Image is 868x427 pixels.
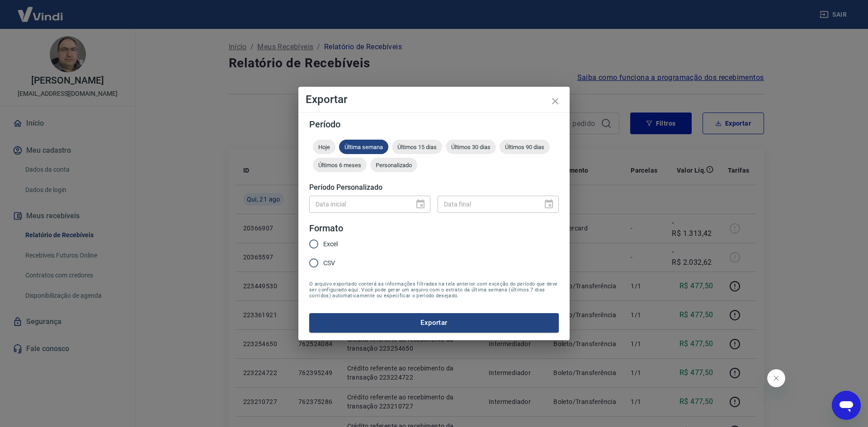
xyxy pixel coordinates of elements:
[832,391,861,420] iframe: Botão para abrir a janela de mensagens
[339,144,388,150] span: Última semana
[323,239,338,249] span: Excel
[309,222,343,235] legend: Formato
[767,369,785,387] iframe: Fechar mensagem
[313,162,367,169] span: Últimos 6 meses
[313,144,335,150] span: Hoje
[392,140,442,154] div: Últimos 15 dias
[306,94,562,105] h4: Exportar
[5,6,76,14] span: Olá! Precisa de ajuda?
[339,140,388,154] div: Última semana
[313,140,335,154] div: Hoje
[500,144,550,150] span: Últimos 90 dias
[544,90,566,112] button: close
[446,140,496,154] div: Últimos 30 dias
[438,196,536,212] input: DD/MM/YYYY
[370,158,417,172] div: Personalizado
[370,162,417,169] span: Personalizado
[392,144,442,150] span: Últimos 15 dias
[309,196,408,212] input: DD/MM/YYYY
[309,313,559,332] button: Exportar
[309,281,559,299] span: O arquivo exportado conterá as informações filtradas na tela anterior com exceção do período que ...
[500,140,550,154] div: Últimos 90 dias
[446,144,496,150] span: Últimos 30 dias
[323,258,335,268] span: CSV
[309,120,559,129] h5: Período
[309,183,559,192] h5: Período Personalizado
[313,158,367,172] div: Últimos 6 meses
